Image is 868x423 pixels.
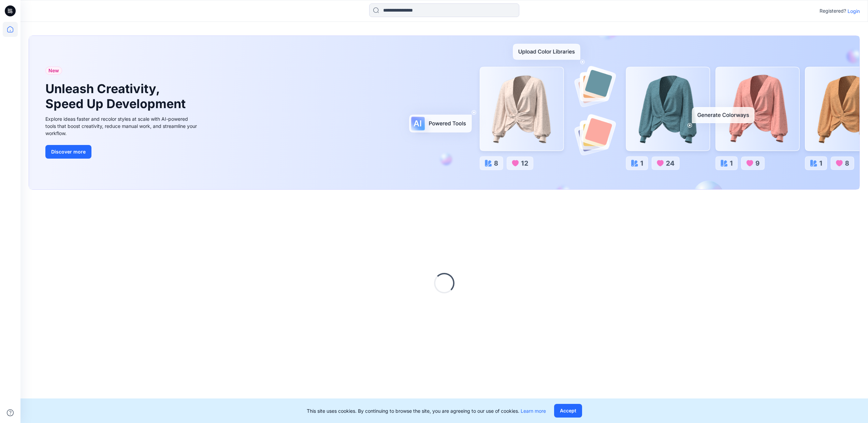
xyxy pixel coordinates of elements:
[848,8,860,15] p: Login
[521,408,546,414] a: Learn more
[45,145,91,159] button: Discover more
[45,145,199,159] a: Discover more
[307,407,546,414] p: This site uses cookies. By continuing to browse the site, you are agreeing to our use of cookies.
[820,7,846,15] p: Registered?
[45,115,199,137] div: Explore ideas faster and recolor styles at scale with AI-powered tools that boost creativity, red...
[554,404,582,418] button: Accept
[45,82,189,111] h1: Unleash Creativity, Speed Up Development
[48,67,59,75] span: New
